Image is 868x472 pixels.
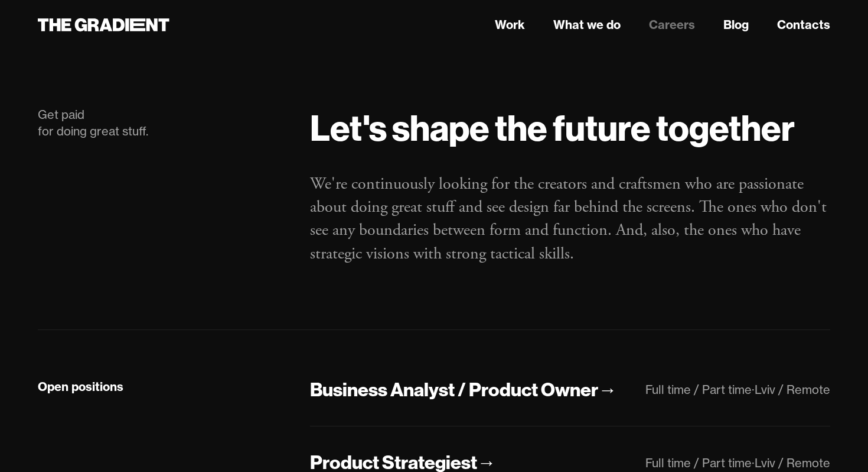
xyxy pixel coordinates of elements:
a: Work [495,16,525,34]
div: · [752,382,755,397]
div: Lviv / Remote [755,382,830,397]
div: → [598,377,617,402]
div: Full time / Part time [645,455,752,470]
a: What we do [553,16,621,34]
div: Get paid for doing great stuff. [38,106,286,140]
a: Careers [649,16,695,34]
div: Business Analyst / Product Owner [310,377,598,402]
div: Full time / Part time [645,382,752,397]
div: Lviv / Remote [755,455,830,470]
a: Contacts [777,16,830,34]
a: Blog [723,16,749,34]
div: · [752,455,755,470]
strong: Open positions [38,379,123,394]
strong: Let's shape the future together [310,105,795,150]
a: Business Analyst / Product Owner→ [310,377,617,403]
p: We're continuously looking for the creators and craftsmen who are passionate about doing great st... [310,173,830,266]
